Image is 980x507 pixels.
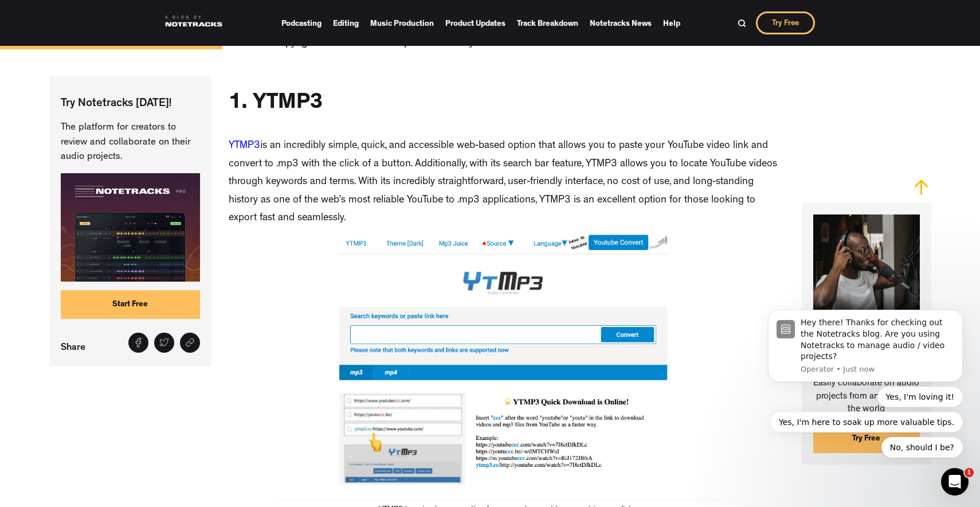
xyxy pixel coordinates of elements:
a: YTMP3 [229,141,260,151]
p: Share [61,338,91,355]
p: is an incredibly simple, quick, and accessible web-based option that allows you to paste your You... [229,138,785,228]
a: Share on Facebook [128,332,148,352]
a: Try Free [756,11,815,34]
iframe: Intercom live chat [941,468,969,496]
a: Notetracks News [590,15,652,32]
a: Track Breakdown [517,15,578,32]
h2: 1. YTMP3 [229,91,323,118]
iframe: Intercom notifications message [751,299,980,465]
a: Music Production [370,15,434,32]
a: Podcasting [281,15,322,32]
a: Product Updates [445,15,505,32]
span: 1 [965,468,974,477]
a: Help [663,15,680,32]
a: Tweet [154,332,174,352]
a: Editing [333,15,359,32]
a: Start Free [61,290,200,318]
p: Try Notetracks [DATE]! [61,96,200,112]
img: Search Bar [738,19,746,28]
p: The platform for creators to review and collaborate on their audio projects. [61,120,200,165]
img: Share link icon [185,337,195,347]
